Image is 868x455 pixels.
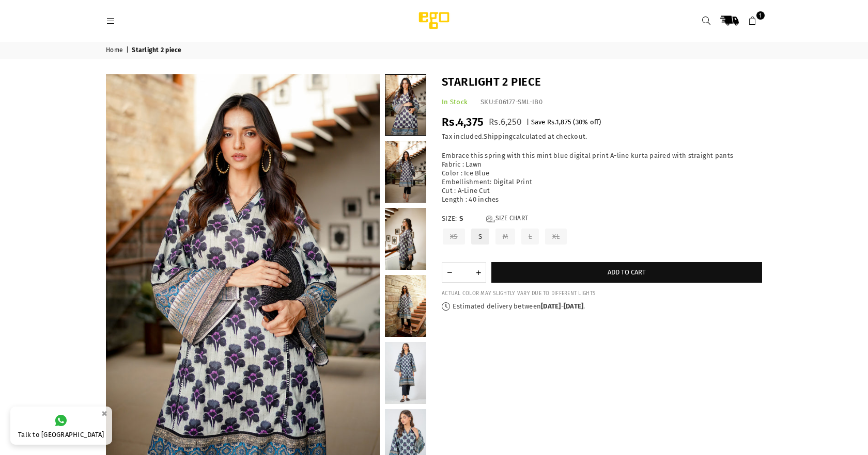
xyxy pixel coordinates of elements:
a: Menu [101,17,120,24]
button: Add to cart [491,262,762,283]
time: [DATE] [564,302,584,310]
span: | [126,46,130,55]
label: XS [442,228,466,246]
div: SKU: [481,98,542,107]
button: × [98,405,111,422]
span: In Stock [442,98,468,106]
span: S [459,215,480,223]
span: 30 [576,118,583,126]
time: [DATE] [541,302,561,310]
quantity-input: Quantity [442,262,486,283]
label: L [520,228,540,246]
img: Ego [390,10,478,31]
a: Talk to [GEOGRAPHIC_DATA] [10,407,112,445]
span: | [526,118,529,126]
a: Shipping [484,133,513,141]
div: ACTUAL COLOR MAY SLIGHTLY VARY DUE TO DIFFERENT LIGHTS [442,290,762,297]
label: M [494,228,516,246]
div: Tax included. calculated at checkout. [442,133,762,141]
p: Estimated delivery between - . [442,302,762,311]
span: 1 [756,11,765,20]
a: 1 [743,11,762,30]
label: Size: [442,215,762,223]
div: Embrace this spring with this mint blue digital print A-line kurta paired with straight pants Fab... [442,152,762,204]
a: Search [697,11,716,30]
span: Rs.4,375 [442,115,484,129]
a: Size Chart [486,215,528,223]
span: ( % off) [573,118,601,126]
span: E06177-SML-IB0 [495,98,542,106]
nav: breadcrumbs [98,42,770,59]
h1: Starlight 2 piece [442,74,762,90]
span: Add to cart [608,268,646,276]
span: Rs.1,875 [547,118,571,126]
span: Starlight 2 piece [132,46,183,55]
label: S [470,228,490,246]
span: Save [531,118,546,126]
a: Home [106,46,125,55]
span: Rs.6,250 [489,117,521,127]
label: XL [544,228,568,246]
